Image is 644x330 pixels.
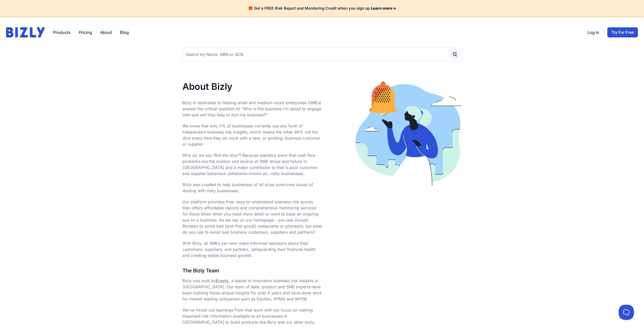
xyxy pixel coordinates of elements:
[182,48,462,61] input: Search by Name, ABN or ACN
[182,81,322,92] h1: About Bizly
[182,100,322,118] p: Bizly is dedicated to helping small and medium-sized enterprises (SMEs) answer the critical quest...
[182,240,322,258] p: With Bizly, all SMEs can now make informed decisions about their customers, suppliers, and partne...
[182,267,322,275] h3: The Bizly Team
[100,29,112,35] a: About
[212,153,239,158] i: "Roll the dice"
[371,6,396,11] a: Learn more »
[182,152,322,177] p: Why do we say ? Because statistics show that cash flow problems are the number one source of SME ...
[182,278,322,302] p: Bizly was built by , a leader in innovative business risk insights in [GEOGRAPHIC_DATA]. Our team...
[607,27,638,37] a: Try For Free
[6,6,638,11] h4: 🎁 Get a FREE Risk Report and Monitoring Credit when you sign up.
[182,307,322,325] p: We've mixed our learnings from that work with our focus on making important risk information avai...
[53,29,71,35] button: Products
[182,199,322,235] p: Our platform provides free, easy-to-understand business risk scores then offers affordable report...
[587,29,599,35] a: Log in
[619,305,634,320] iframe: Toggle Customer Support
[182,182,322,194] p: Bizly was created to help businesses of all sizes overcome issues of dealing with risky businesses.
[216,278,229,283] a: Evenly
[120,29,129,35] a: Blog
[182,123,322,147] p: We know that only 2% of businesses currently use any form of independent business risk insights, ...
[79,29,92,35] a: Pricing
